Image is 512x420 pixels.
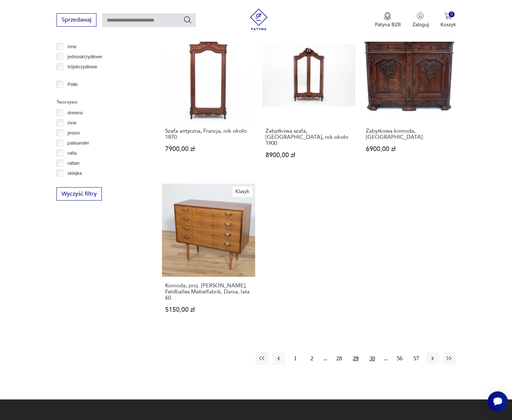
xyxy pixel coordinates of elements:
h3: Zabytkowa komoda, [GEOGRAPHIC_DATA]. [366,128,452,140]
button: 0Koszyk [440,12,456,28]
p: Patyna B2B [375,21,400,28]
button: 56 [393,352,406,365]
div: 0 [449,12,455,18]
p: palisander [68,139,89,147]
p: 6900,00 zł [366,146,452,152]
h3: Komoda, proj. [PERSON_NAME], Feldballes Møbelfabrik, Dania, lata 60. [165,283,252,301]
button: Patyna B2B [375,12,400,28]
img: Ikonka użytkownika [417,12,424,19]
p: Półki [68,81,78,88]
p: drewno [68,109,83,117]
p: inne [68,43,77,51]
iframe: Smartsupp widget button [488,391,508,411]
p: Koszyk [440,21,456,28]
button: 30 [366,352,379,365]
a: Zabytkowa szafa, Francja, rok około 1900.Zabytkowa szafa, [GEOGRAPHIC_DATA], rok około 1900.8900,... [262,29,355,172]
p: 5150,00 zł [165,307,252,313]
img: Ikona koszyka [444,12,452,19]
p: trójskrzydłowe [68,63,97,71]
p: jesion [68,129,80,137]
button: Zaloguj [412,12,429,28]
button: Szukaj [183,15,192,24]
a: KlasykKomoda, proj. K. Kristiansen, Feldballes Møbelfabrik, Dania, lata 60.Komoda, proj. [PERSON_... [162,184,255,327]
button: 2 [305,352,318,365]
a: Zabytkowa komoda, Francja.Zabytkowa komoda, [GEOGRAPHIC_DATA].6900,00 zł [362,29,456,172]
p: Zaloguj [412,21,429,28]
button: Sprzedawaj [56,13,96,27]
img: Patyna - sklep z meblami i dekoracjami vintage [248,9,269,30]
a: Ikona medaluPatyna B2B [375,12,400,28]
p: sklejka [68,169,82,177]
h3: Szafa antyczna, Francja, rok około 1870. [165,128,252,140]
button: 1 [289,352,302,365]
img: Ikona medalu [384,12,391,20]
p: 7900,00 zł [165,146,252,152]
p: rafia [68,149,77,157]
a: Szafa antyczna, Francja, rok około 1870.Szafa antyczna, Francja, rok około 1870.7900,00 zł [162,29,255,172]
p: inne [68,119,77,127]
button: 29 [349,352,362,365]
p: teak [68,179,77,187]
button: Wyczyść filtry [56,187,102,201]
p: 8900,00 zł [266,152,352,158]
p: jednoskrzydłowe [68,53,102,61]
h3: Zabytkowa szafa, [GEOGRAPHIC_DATA], rok około 1900. [266,128,352,146]
a: Sprzedawaj [56,18,96,23]
p: rattan [68,159,80,167]
p: Tworzywo [56,98,145,106]
button: 57 [409,352,422,365]
button: 28 [332,352,345,365]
